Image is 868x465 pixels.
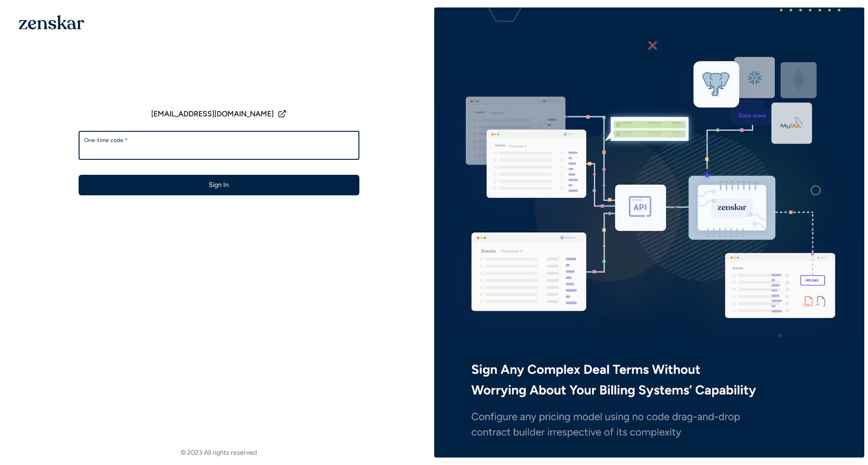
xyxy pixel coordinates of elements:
img: 1OGAJ2xQqyY4LXKgY66KYq0eOWRCkrZdAb3gUhuVAqdWPZE9SRJmCz+oDMSn4zDLXe31Ii730ItAGKgCKgCCgCikA4Av8PJUP... [19,15,84,29]
label: One-time code * [84,136,354,144]
span: [EMAIL_ADDRESS][DOMAIN_NAME] [151,108,274,120]
button: Sign In [79,175,359,195]
footer: © 2023 All rights reserved [4,448,434,458]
